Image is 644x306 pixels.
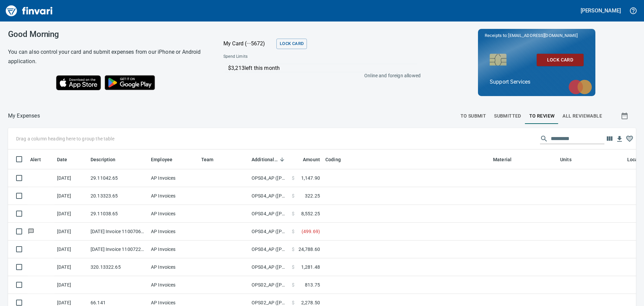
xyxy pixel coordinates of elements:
[301,175,320,181] span: 1,147.90
[560,156,580,164] span: Units
[54,187,88,205] td: [DATE]
[148,241,199,258] td: AP Invoices
[8,112,40,120] p: My Expenses
[249,258,289,276] td: OPS04_AP ([PERSON_NAME], [PERSON_NAME], [PERSON_NAME], [PERSON_NAME], [PERSON_NAME])
[292,210,294,217] span: $
[579,5,623,16] button: [PERSON_NAME]
[91,156,116,164] span: Description
[292,192,294,199] span: $
[614,134,625,144] button: Download table
[493,156,512,164] span: Material
[148,169,199,187] td: AP Invoices
[101,72,159,94] img: Get it on Google Play
[292,299,294,306] span: $
[151,156,181,164] span: Employee
[88,205,148,223] td: 29.11038.65
[16,135,114,142] p: Drag a column heading here to group the table
[8,112,40,120] nav: breadcrumb
[292,175,294,181] span: $
[249,169,289,187] td: OPS04_AP ([PERSON_NAME], [PERSON_NAME], [PERSON_NAME], [PERSON_NAME], [PERSON_NAME])
[529,112,555,120] span: To Review
[54,169,88,187] td: [DATE]
[249,187,289,205] td: OPS04_AP ([PERSON_NAME], [PERSON_NAME], [PERSON_NAME], [PERSON_NAME], [PERSON_NAME])
[625,134,635,144] button: Column choices favorited. Click to reset to default
[54,276,88,294] td: [DATE]
[249,276,289,294] td: OPS02_AP ([PERSON_NAME], [PERSON_NAME], [PERSON_NAME], [PERSON_NAME])
[88,169,148,187] td: 29.11042.65
[302,228,320,235] span: ( 499.69 )
[91,156,124,164] span: Description
[542,56,578,64] span: Lock Card
[292,246,294,253] span: $
[54,241,88,258] td: [DATE]
[148,187,199,205] td: AP Invoices
[537,54,584,66] button: Lock Card
[57,156,67,164] span: Date
[562,112,602,120] span: All Reviewable
[252,156,286,164] span: Additional Reviewer
[485,32,589,39] p: Receipts to:
[8,30,207,39] h3: Good Morning
[560,156,572,164] span: Units
[148,223,199,241] td: AP Invoices
[57,156,76,164] span: Date
[292,264,294,270] span: $
[28,229,35,233] span: Has messages
[88,241,148,258] td: [DATE] Invoice 11007224 from Cessco Inc (1-10167)
[565,76,595,98] img: mastercard.svg
[292,228,294,235] span: $
[223,53,333,60] span: Spend Limits
[249,205,289,223] td: OPS04_AP ([PERSON_NAME], [PERSON_NAME], [PERSON_NAME], [PERSON_NAME], [PERSON_NAME])
[305,192,320,199] span: 322.25
[325,156,341,164] span: Coding
[228,64,417,72] p: $3,213 left this month
[88,187,148,205] td: 20.13323.65
[201,156,222,164] span: Team
[494,112,521,120] span: Submitted
[54,205,88,223] td: [DATE]
[201,156,214,164] span: Team
[325,156,350,164] span: Coding
[604,134,614,144] button: Choose columns to display
[56,75,101,90] img: Download on the App Store
[305,281,320,288] span: 813.75
[292,281,294,288] span: $
[493,156,520,164] span: Material
[54,223,88,241] td: [DATE]
[280,40,304,48] span: Lock Card
[4,3,54,19] img: Finvari
[249,241,289,258] td: OPS04_AP ([PERSON_NAME], [PERSON_NAME], [PERSON_NAME], [PERSON_NAME], [PERSON_NAME])
[151,156,172,164] span: Employee
[30,156,41,164] span: Alert
[507,32,578,39] span: [EMAIL_ADDRESS][DOMAIN_NAME]
[276,39,307,49] button: Lock Card
[218,72,421,79] p: Online and foreign allowed
[148,276,199,294] td: AP Invoices
[299,246,320,253] span: 24,788.60
[30,156,50,164] span: Alert
[294,156,320,164] span: Amount
[614,108,636,124] button: Show transactions within a particular date range
[88,258,148,276] td: 320.13322.65
[301,210,320,217] span: 8,552.25
[252,156,278,164] span: Additional Reviewer
[301,299,320,306] span: 2,278.50
[148,205,199,223] td: AP Invoices
[490,78,584,86] p: Support Services
[461,112,486,120] span: To Submit
[581,7,621,14] h5: [PERSON_NAME]
[54,258,88,276] td: [DATE]
[223,40,274,48] p: My Card (···5672)
[249,223,289,241] td: OPS04_AP ([PERSON_NAME], [PERSON_NAME], [PERSON_NAME], [PERSON_NAME], [PERSON_NAME])
[301,264,320,270] span: 1,281.48
[88,223,148,241] td: [DATE] Invoice 11007060 from Cessco Inc (1-10167)
[148,258,199,276] td: AP Invoices
[8,47,207,66] h6: You can also control your card and submit expenses from our iPhone or Android application.
[303,156,320,164] span: Amount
